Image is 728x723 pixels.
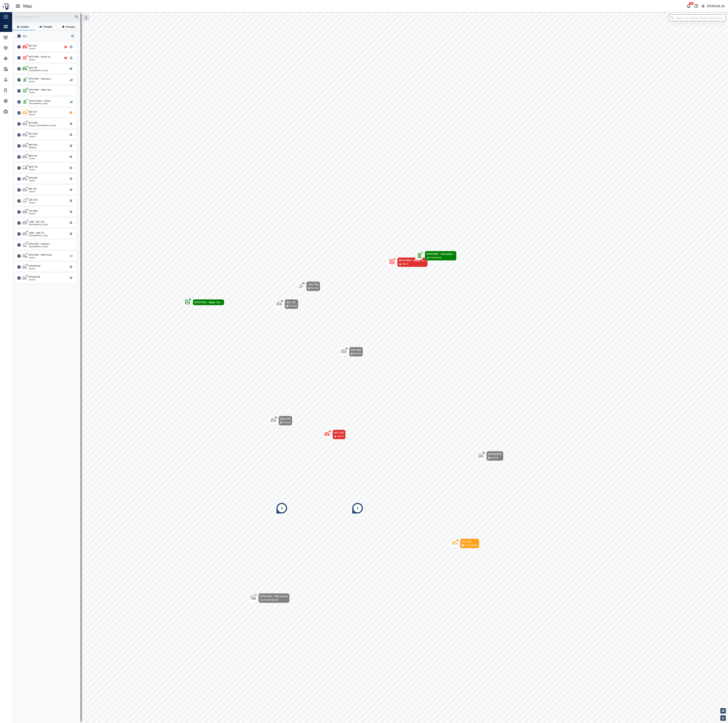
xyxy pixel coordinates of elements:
[10,46,22,50] div: Assets
[29,253,52,257] div: MTIS PNG - PNG Power
[29,99,52,102] div: Venturi Demo - Gener...
[29,143,37,146] div: BDP 938
[488,452,502,456] div: MTIS00374
[465,543,478,547] div: Immobilised
[29,198,37,202] div: CBC 750
[10,78,22,82] div: Alarms
[29,180,37,181] div: Central
[451,539,479,548] div: Map marker
[353,352,361,355] div: Parked
[269,416,292,425] div: Map marker
[29,110,37,113] div: BEX 130
[10,56,19,61] div: Sites
[323,430,346,439] div: Map marker
[29,169,38,170] div: Central
[15,41,80,720] div: grid
[194,300,223,304] div: MTIS PNG - Water Tan...
[29,264,40,268] div: MTIS00329
[701,3,725,9] button: [PERSON_NAME]
[29,279,40,280] div: Central
[29,124,56,126] div: Ruango, [GEOGRAPHIC_DATA]
[29,132,38,135] div: BCV 645
[283,421,291,424] div: Parked
[23,3,32,9] div: Map
[337,435,344,438] div: Alarm
[20,25,29,28] span: Assets
[462,540,478,543] div: BEX 130
[2,2,10,10] img: Main Logo
[29,213,37,214] div: Central
[334,431,344,435] div: BFC 001
[14,14,78,20] input: Search assets or drivers
[29,275,40,279] div: MTIS00374
[352,502,363,514] div: Map marker
[66,25,75,28] span: Groups
[29,66,37,69] div: BGS 376
[275,299,298,309] div: Map marker
[29,158,37,159] div: Central
[29,257,52,258] div: Central
[29,235,48,236] div: [GEOGRAPHIC_DATA]
[29,202,37,203] div: Central
[10,24,18,29] div: Map
[669,14,726,21] input: Search by People, Asset, Geozone or Place
[29,224,48,225] div: [GEOGRAPHIC_DATA]
[491,456,498,460] div: Parked
[29,176,37,180] div: BFN 856
[308,283,318,286] div: CBC 750
[29,242,51,246] div: MTIS PNG - Calibrati...
[29,48,37,50] div: Central
[280,417,291,421] div: BEG 570
[276,502,287,514] div: Map marker
[183,298,224,306] div: Map marker
[10,109,21,114] div: Admin
[29,77,52,80] div: MTIS PNG - Generator...
[29,231,44,235] div: LABA - BHE 271
[29,135,38,137] div: Central
[29,209,37,213] div: FAC 698
[12,12,728,723] canvas: Map
[29,91,52,93] div: Central
[430,256,441,259] div: Connected
[415,251,456,261] div: Map marker
[21,35,27,38] label: ALL
[29,146,37,148] div: Madang
[402,262,409,266] div: Alarm
[29,80,52,82] div: Central
[10,88,20,92] div: Tasks
[10,35,27,39] div: Dashboard
[707,4,725,9] div: [PERSON_NAME]
[297,281,320,291] div: Map marker
[249,593,290,603] div: Map marker
[29,69,48,71] div: [GEOGRAPHIC_DATA]
[477,451,503,461] div: Map marker
[29,88,52,91] div: MTIS PNG - Water Tan...
[29,102,52,104] div: [GEOGRAPHIC_DATA]
[29,121,38,124] div: BCG 808
[29,154,37,158] div: BEG 570
[29,187,36,191] div: BGL 715
[281,506,283,510] div: 2
[689,2,694,5] div: 50
[29,246,51,247] div: [GEOGRAPHIC_DATA]
[289,304,297,308] div: Parked
[29,113,37,115] div: Central
[10,67,23,71] div: Reports
[388,257,428,267] div: Map marker
[43,25,52,28] span: People
[29,59,51,61] div: Central
[357,506,358,510] div: 2
[29,268,40,269] div: Central
[340,347,363,357] div: Map marker
[260,594,288,598] div: MTIS PNG - PNG Power
[29,44,37,47] div: BFC 001
[351,348,361,352] div: FAC 698
[29,220,44,224] div: LABA - BFV 163
[29,191,36,192] div: Central
[29,165,38,169] div: BEW 732
[310,286,318,290] div: Parked
[426,252,455,256] div: MTIS PNG - Generator...
[10,99,23,103] div: Settings
[286,300,297,304] div: BGL 715
[29,55,51,58] div: MTIS PNG - Diesel Ta...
